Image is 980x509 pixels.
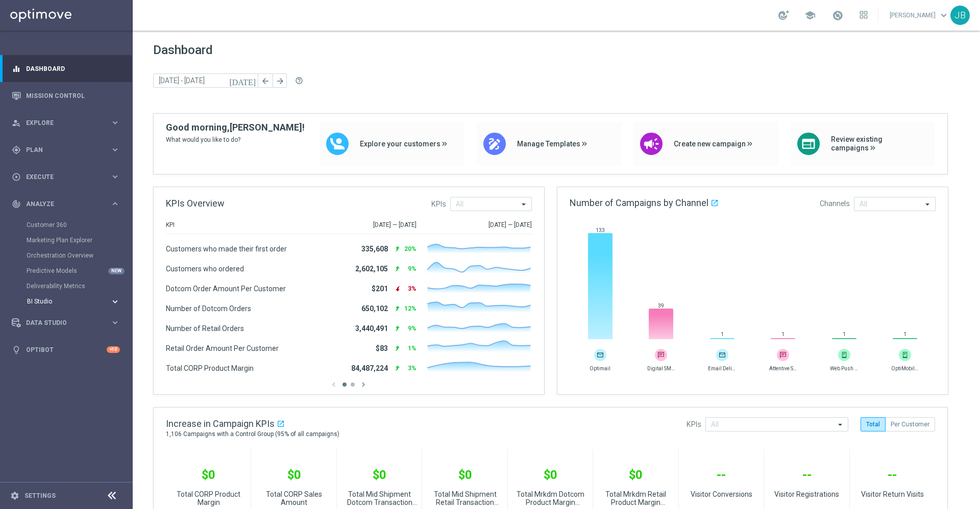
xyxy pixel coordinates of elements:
div: Dashboard [12,55,120,82]
button: play_circle_outline Execute keyboard_arrow_right [11,173,120,181]
a: Marketing Plan Explorer [27,236,106,244]
div: Predictive Models [27,263,132,278]
div: +10 [107,346,120,353]
div: NEW [108,268,125,274]
div: Customer 360 [27,217,132,233]
span: Data Studio [26,320,110,326]
a: Mission Control [26,82,120,109]
i: gps_fixed [12,145,21,155]
span: Analyze [26,201,110,207]
i: keyboard_arrow_right [110,297,120,307]
div: Mission Control [12,82,120,109]
i: lightbulb [12,345,21,354]
div: BI Studio [27,294,132,309]
a: Predictive Models [27,267,106,275]
div: Explore [12,118,110,128]
i: equalizer [12,64,21,73]
a: Customer 360 [27,221,106,229]
button: lightbulb Optibot +10 [11,346,120,354]
div: Data Studio [12,318,110,327]
span: BI Studio [27,298,100,304]
a: Orchestration Overview [27,251,106,260]
span: Plan [26,147,110,153]
span: Explore [26,120,110,126]
a: [PERSON_NAME]keyboard_arrow_down [889,8,950,23]
i: keyboard_arrow_right [110,118,120,128]
div: Orchestration Overview [27,248,132,263]
span: Execute [26,174,110,180]
button: gps_fixed Plan keyboard_arrow_right [11,146,120,154]
i: person_search [12,118,21,128]
a: Optibot [26,336,107,363]
button: equalizer Dashboard [11,65,120,73]
div: Optibot [12,336,120,363]
div: BI Studio [27,298,110,304]
span: keyboard_arrow_down [938,10,949,21]
button: person_search Explore keyboard_arrow_right [11,119,120,127]
i: settings [10,491,19,500]
div: JB [950,6,970,25]
div: Execute [12,172,110,182]
div: Plan [12,145,110,155]
a: Settings [24,493,56,499]
div: Analyze [12,199,110,209]
button: BI Studio keyboard_arrow_right [27,297,120,306]
a: Deliverability Metrics [27,282,106,290]
button: Mission Control [11,92,120,100]
div: Marketing Plan Explorer [27,233,132,248]
div: Deliverability Metrics [27,278,132,294]
button: track_changes Analyze keyboard_arrow_right [11,200,120,208]
i: play_circle_outline [12,172,21,182]
i: keyboard_arrow_right [110,172,120,182]
i: keyboard_arrow_right [110,145,120,155]
i: keyboard_arrow_right [110,318,120,327]
i: track_changes [12,199,21,209]
a: Dashboard [26,55,120,82]
i: keyboard_arrow_right [110,199,120,209]
span: school [804,10,816,21]
button: Data Studio keyboard_arrow_right [11,319,120,327]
